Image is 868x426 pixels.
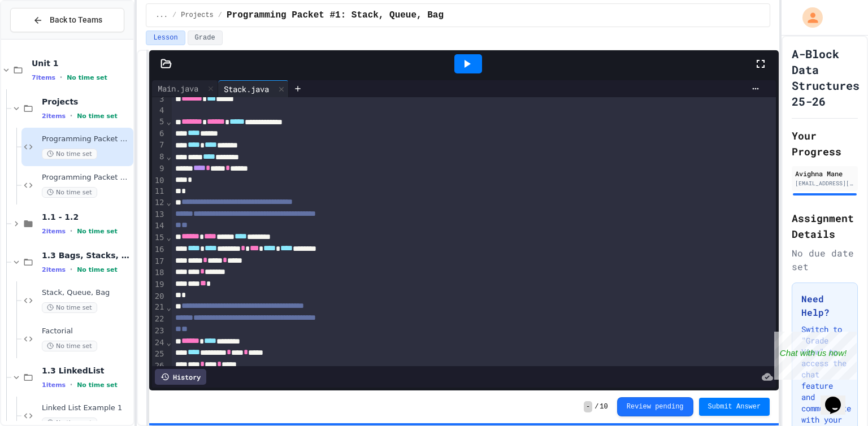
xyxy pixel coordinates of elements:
span: • [70,111,72,120]
div: 20 [152,291,166,302]
span: Back to Teams [50,14,102,26]
span: Unit 1 [32,58,131,68]
div: 12 [152,197,166,209]
div: 16 [152,244,166,256]
span: No time set [67,74,107,81]
div: 21 [152,302,166,314]
div: My Account [791,5,826,31]
div: 9 [152,163,166,175]
span: Fold line [166,117,172,126]
div: Stack.java [218,83,275,95]
div: 22 [152,314,166,325]
span: ... [155,11,168,20]
span: Programming Packet #1: Stack, Queue, Bag [227,8,444,22]
span: Fold line [166,303,172,312]
div: No due date set [792,246,858,273]
button: Lesson [146,31,185,45]
div: 5 [152,116,166,128]
div: Avighna Mane [795,168,854,179]
span: Factorial [42,327,131,336]
div: [EMAIL_ADDRESS][DOMAIN_NAME] [795,179,854,188]
span: No time set [77,381,118,389]
div: 13 [152,209,166,221]
span: Fold line [166,338,172,347]
h2: Your Progress [792,128,858,159]
button: Back to Teams [10,8,124,32]
span: No time set [42,341,97,351]
div: 10 [152,175,166,186]
span: / [218,11,222,20]
span: Programming Packet #1: Stack, Queue, Bag [42,134,131,144]
h2: Assignment Details [792,210,858,242]
span: 7 items [32,74,55,81]
div: 25 [152,349,166,360]
span: Fold line [166,233,172,242]
span: / [172,11,176,20]
span: Fold line [166,198,172,207]
div: 24 [152,337,166,349]
button: Submit Answer [699,398,770,416]
span: No time set [42,149,97,159]
span: • [70,227,72,236]
span: No time set [42,302,97,313]
div: Main.java [152,82,204,94]
div: 18 [152,267,166,279]
span: 1.3 Bags, Stacks, Queues [42,250,131,260]
span: • [70,380,72,389]
span: Stack, Queue, Bag [42,288,131,298]
div: 17 [152,256,166,268]
span: No time set [77,266,118,273]
span: 1.3 LinkedList [42,366,131,376]
iframe: chat widget [821,381,857,415]
div: 8 [152,151,166,163]
span: Fold line [166,152,172,161]
div: 19 [152,279,166,291]
div: 14 [152,220,166,232]
span: No time set [42,187,97,198]
div: 15 [152,232,166,244]
span: 1.1 - 1.2 [42,212,131,222]
span: • [60,73,62,82]
span: 1 items [42,381,66,389]
span: Projects [42,97,131,107]
span: 2 items [42,266,66,273]
span: 2 items [42,112,66,120]
button: Grade [188,31,223,45]
div: 11 [152,186,166,197]
span: Submit Answer [708,402,761,411]
span: 2 items [42,228,66,235]
h3: Need Help? [801,292,848,319]
div: 4 [152,105,166,116]
div: 6 [152,128,166,140]
span: Linked List Example 1 [42,403,131,413]
h1: A-Block Data Structures 25-26 [792,46,860,109]
div: Main.java [152,80,218,97]
div: 23 [152,325,166,337]
div: History [155,369,206,385]
span: • [70,265,72,274]
span: 10 [600,402,607,411]
span: No time set [77,228,118,235]
div: Stack.java [218,80,289,97]
div: 26 [152,360,166,372]
button: Review pending [617,397,693,416]
span: / [594,402,598,411]
div: 7 [152,140,166,151]
iframe: chat widget [774,332,857,380]
span: Programming Packet #2: Book [42,173,131,182]
span: Projects [181,11,214,20]
div: 3 [152,94,166,106]
span: No time set [77,112,118,120]
span: - [584,401,592,412]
